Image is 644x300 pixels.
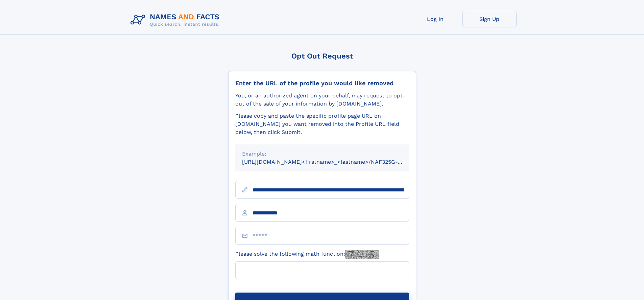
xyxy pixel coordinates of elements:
img: Logo Names and Facts [128,11,225,29]
small: [URL][DOMAIN_NAME]<firstname>_<lastname>/NAF325G-xxxxxxxx [242,159,422,165]
div: Example: [242,150,402,158]
div: Enter the URL of the profile you would like removed [235,79,409,87]
div: You, or an authorized agent on your behalf, may request to opt-out of the sale of your informatio... [235,92,409,108]
div: Opt Out Request [228,52,416,60]
a: Sign Up [462,11,517,27]
label: Please solve the following math function: [235,250,379,259]
div: Please copy and paste the specific profile page URL on [DOMAIN_NAME] you want removed into the Pr... [235,112,409,136]
a: Log In [408,11,462,27]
